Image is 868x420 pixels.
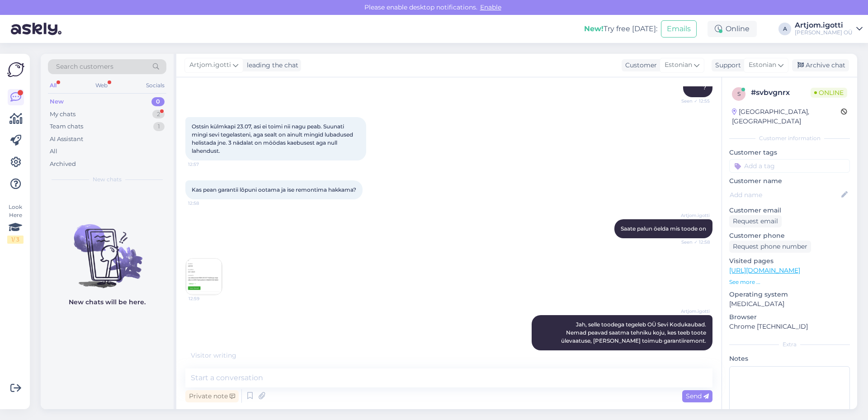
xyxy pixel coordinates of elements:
[729,176,850,186] p: Customer name
[729,340,850,349] div: Extra
[477,3,504,11] span: Enable
[729,134,850,142] div: Customer information
[676,98,710,104] span: Seen ✓ 12:55
[729,206,850,215] p: Customer email
[7,203,24,244] div: Look Here
[751,87,811,98] div: # svbvgnrx
[7,61,24,78] img: Askly Logo
[192,123,354,154] span: Ostsin külmkapi 23.07, asi ei toimi nii nagu peab. Suunati mingi sevi tegelasteni, aga sealt on a...
[811,88,847,98] span: Online
[185,351,712,360] div: Visitor writing
[686,392,709,400] span: Send
[584,24,657,34] div: Try free [DATE]:
[712,61,741,70] div: Support
[729,312,850,322] p: Browser
[192,186,356,193] span: Kas pean garantii lõpuni ootama ja ise remontima hakkama?
[732,107,841,126] div: [GEOGRAPHIC_DATA], [GEOGRAPHIC_DATA]
[749,60,776,70] span: Estonian
[50,122,83,131] div: Team chats
[7,236,24,244] div: 1 / 3
[729,299,850,309] p: [MEDICAL_DATA]
[729,256,850,266] p: Visited pages
[144,80,166,91] div: Socials
[703,84,706,91] span: ?
[186,259,222,295] img: Attachment
[56,62,113,71] span: Search customers
[665,60,692,70] span: Estonian
[94,80,109,91] div: Web
[729,215,782,227] div: Request email
[69,297,146,307] p: New chats will be here.
[729,266,800,274] a: [URL][DOMAIN_NAME]
[621,225,706,232] span: Saate palun öelda mis toode on
[151,97,165,106] div: 0
[188,161,222,168] span: 12:57
[737,90,741,97] span: s
[189,295,222,302] span: 12:59
[93,175,122,184] span: New chats
[795,22,853,29] div: Artjom.igotti
[708,21,757,37] div: Online
[729,278,850,286] p: See more ...
[50,97,64,106] div: New
[729,322,850,331] p: Chrome [TECHNICAL_ID]
[50,110,75,119] div: My chats
[795,29,853,36] div: [PERSON_NAME] OÜ
[50,135,83,144] div: AI Assistant
[50,147,57,156] div: All
[792,59,849,71] div: Archive chat
[188,200,222,207] span: 12:58
[729,354,850,363] p: Notes
[729,159,850,173] input: Add a tag
[729,148,850,157] p: Customer tags
[676,212,710,219] span: Artjom.igotti
[729,290,850,299] p: Operating system
[185,390,239,402] div: Private note
[561,321,708,344] span: Jah, selle toodega tegeleb OÜ Sevi Kodukaubad. Nemad peavad saatma tehniku koju, kes teeb toote ü...
[676,239,710,245] span: Seen ✓ 12:58
[152,110,165,119] div: 2
[661,20,697,38] button: Emails
[243,61,298,70] div: leading the chat
[730,190,840,200] input: Add name
[778,23,791,35] div: A
[729,241,811,253] div: Request phone number
[41,208,174,289] img: No chats
[50,160,76,169] div: Archived
[48,80,58,91] div: All
[584,24,604,33] b: New!
[795,22,863,36] a: Artjom.igotti[PERSON_NAME] OÜ
[153,122,165,131] div: 1
[622,61,657,70] div: Customer
[676,308,710,315] span: Artjom.igotti
[189,60,231,70] span: Artjom.igotti
[729,231,850,241] p: Customer phone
